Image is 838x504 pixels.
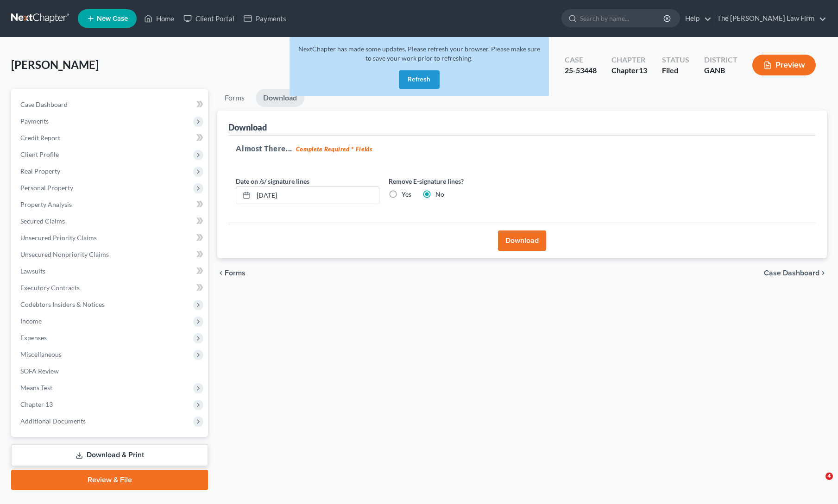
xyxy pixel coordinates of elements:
button: Preview [752,55,816,75]
button: chevron_left Forms [217,269,258,277]
span: Forms [225,269,246,277]
span: 13 [639,66,647,75]
a: Case Dashboard chevron_right [764,269,827,277]
h5: Almost There... [236,143,808,154]
div: Chapter [611,55,647,65]
a: Review & File [11,470,208,490]
span: Client Profile [20,150,59,158]
label: Yes [402,190,411,199]
label: No [435,190,444,199]
a: Help [680,10,712,27]
a: Lawsuits [13,263,208,280]
i: chevron_right [819,269,827,277]
a: SOFA Review [13,363,208,380]
span: [PERSON_NAME] [11,58,99,71]
span: Credit Report [20,134,60,142]
div: Status [662,55,689,65]
span: Miscellaneous [20,350,62,358]
div: Chapter [611,65,647,76]
iframe: Intercom live chat [806,473,829,495]
span: SOFA Review [20,367,59,375]
a: Home [139,10,179,27]
a: Unsecured Priority Claims [13,230,208,246]
div: GANB [704,65,737,76]
span: Property Analysis [20,200,72,208]
div: Download [228,122,267,133]
div: Case [565,55,597,65]
a: The [PERSON_NAME] Law Firm [712,10,826,27]
span: Unsecured Nonpriority Claims [20,250,109,258]
span: Chapter 13 [20,400,53,408]
a: Client Portal [179,10,239,27]
a: Download [256,89,304,107]
span: Payments [20,117,49,125]
a: Forms [217,89,252,107]
span: Expenses [20,334,47,342]
span: Case Dashboard [20,100,68,108]
button: Refresh [399,70,440,89]
strong: Complete Required * Fields [296,145,372,153]
span: Unsecured Priority Claims [20,234,97,242]
i: chevron_left [217,269,225,277]
span: NextChapter has made some updates. Please refresh your browser. Please make sure to save your wor... [298,45,540,62]
a: Download & Print [11,444,208,466]
a: Secured Claims [13,213,208,230]
a: Credit Report [13,130,208,146]
button: Download [498,230,546,251]
span: Codebtors Insiders & Notices [20,300,105,308]
span: Personal Property [20,184,73,192]
input: MM/DD/YYYY [253,187,379,204]
span: Secured Claims [20,217,65,225]
a: Executory Contracts [13,280,208,296]
a: Case Dashboard [13,96,208,113]
span: Real Property [20,167,60,175]
a: Unsecured Nonpriority Claims [13,246,208,263]
span: 4 [825,473,833,480]
span: Income [20,317,42,325]
label: Remove E-signature lines? [389,176,532,186]
span: Case Dashboard [764,269,819,277]
div: 25-53448 [565,65,597,76]
span: Means Test [20,384,52,392]
input: Search by name... [580,10,665,27]
a: Property Analysis [13,196,208,213]
div: Filed [662,65,689,76]
div: District [704,55,737,65]
a: Payments [239,10,291,27]
span: Executory Contracts [20,284,80,292]
label: Date on /s/ signature lines [236,176,309,186]
span: Additional Documents [20,417,86,425]
span: Lawsuits [20,267,45,275]
span: New Case [97,15,128,22]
